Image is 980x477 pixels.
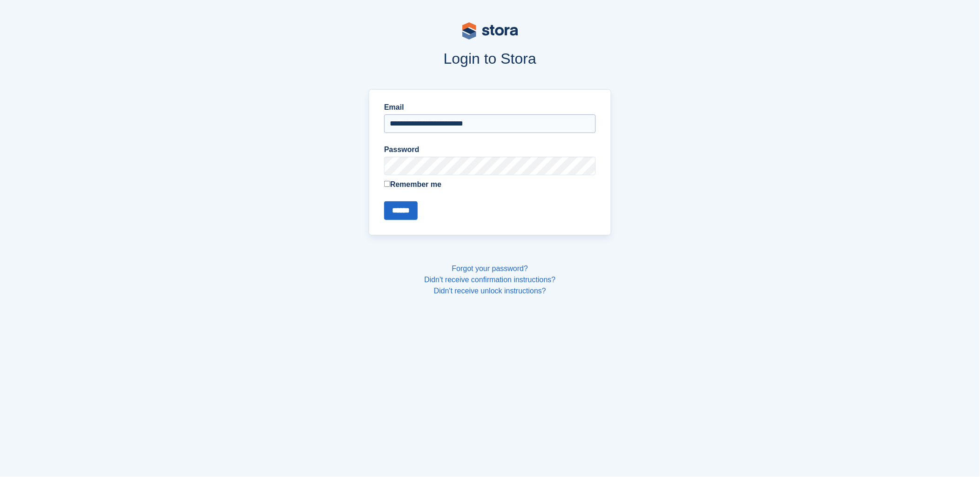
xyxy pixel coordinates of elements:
label: Password [384,144,596,155]
a: Didn't receive confirmation instructions? [424,276,555,284]
h1: Login to Stora [192,50,789,67]
a: Didn't receive unlock instructions? [434,287,546,295]
a: Forgot your password? [452,265,528,272]
img: stora-logo-53a41332b3708ae10de48c4981b4e9114cc0af31d8433b30ea865607fb682f29.svg [462,22,518,40]
label: Email [384,102,596,113]
input: Remember me [384,181,390,187]
label: Remember me [384,179,596,190]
